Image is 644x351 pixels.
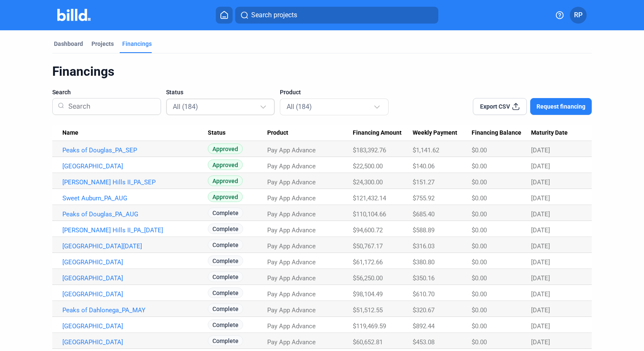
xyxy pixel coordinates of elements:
[353,242,383,250] span: $50,767.17
[531,194,550,202] span: [DATE]
[531,338,550,346] span: [DATE]
[91,40,114,48] div: Projects
[531,210,550,218] span: [DATE]
[353,210,386,218] span: $110,104.66
[353,129,412,137] div: Financing Amount
[353,162,383,170] span: $22,500.00
[473,98,527,115] button: Export CSV
[57,9,91,21] img: Billd Company Logo
[52,88,71,96] span: Search
[280,88,301,96] span: Product
[472,146,487,154] span: $0.00
[353,274,383,282] span: $56,250.00
[62,178,208,186] a: [PERSON_NAME] Hills II_PA_SEP
[267,129,288,137] span: Product
[208,255,243,266] span: Complete
[413,338,435,346] span: $453.08
[62,274,208,282] a: [GEOGRAPHIC_DATA]
[472,306,487,314] span: $0.00
[413,129,457,137] span: Weekly Payment
[208,239,243,250] span: Complete
[472,322,487,330] span: $0.00
[267,306,316,314] span: Pay App Advance
[52,64,592,80] div: Financings
[531,322,550,330] span: [DATE]
[267,274,316,282] span: Pay App Advance
[472,338,487,346] span: $0.00
[353,129,402,137] span: Financing Amount
[480,102,510,111] span: Export CSV
[472,162,487,170] span: $0.00
[267,146,316,154] span: Pay App Advance
[413,258,435,266] span: $380.80
[353,178,383,186] span: $24,300.00
[62,290,208,298] a: [GEOGRAPHIC_DATA]
[531,129,568,137] span: Maturity Date
[287,103,312,111] mat-select-trigger: All (184)
[531,242,550,250] span: [DATE]
[353,290,383,298] span: $98,104.49
[413,178,435,186] span: $151.27
[62,129,78,137] span: Name
[208,160,243,170] span: Approved
[472,194,487,202] span: $0.00
[413,194,435,202] span: $755.92
[208,271,243,282] span: Complete
[62,210,208,218] a: Peaks of Douglas_PA_AUG
[62,129,208,137] div: Name
[353,322,386,330] span: $119,469.59
[267,258,316,266] span: Pay App Advance
[353,338,383,346] span: $60,652.81
[353,258,383,266] span: $61,172.66
[208,319,243,330] span: Complete
[472,258,487,266] span: $0.00
[413,290,435,298] span: $610.70
[472,129,531,137] div: Financing Balance
[530,98,592,115] button: Request financing
[472,290,487,298] span: $0.00
[122,40,152,48] div: Financings
[531,258,550,266] span: [DATE]
[208,144,243,154] span: Approved
[574,10,582,20] span: RP
[62,162,208,170] a: [GEOGRAPHIC_DATA]
[208,335,243,346] span: Complete
[166,88,183,96] span: Status
[208,207,243,218] span: Complete
[62,322,208,330] a: [GEOGRAPHIC_DATA]
[472,178,487,186] span: $0.00
[413,162,435,170] span: $140.06
[208,129,268,137] div: Status
[413,210,435,218] span: $685.40
[570,7,587,24] button: RP
[235,7,438,24] button: Search projects
[62,258,208,266] a: [GEOGRAPHIC_DATA]
[353,194,386,202] span: $121,432.14
[472,210,487,218] span: $0.00
[208,223,243,234] span: Complete
[531,162,550,170] span: [DATE]
[62,194,208,202] a: Sweet Auburn_PA_AUG
[267,322,316,330] span: Pay App Advance
[472,129,521,137] span: Financing Balance
[62,306,208,314] a: Peaks of Dahlonega_PA_MAY
[413,146,439,154] span: $1,141.62
[413,129,472,137] div: Weekly Payment
[62,146,208,154] a: Peaks of Douglas_PA_SEP
[531,306,550,314] span: [DATE]
[208,191,243,202] span: Approved
[413,274,435,282] span: $350.16
[267,242,316,250] span: Pay App Advance
[173,103,198,111] mat-select-trigger: All (184)
[267,290,316,298] span: Pay App Advance
[353,306,383,314] span: $51,512.55
[531,226,550,234] span: [DATE]
[267,178,316,186] span: Pay App Advance
[267,210,316,218] span: Pay App Advance
[413,242,435,250] span: $316.03
[353,226,383,234] span: $94,600.72
[537,102,585,111] span: Request financing
[413,226,435,234] span: $588.89
[472,226,487,234] span: $0.00
[267,129,353,137] div: Product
